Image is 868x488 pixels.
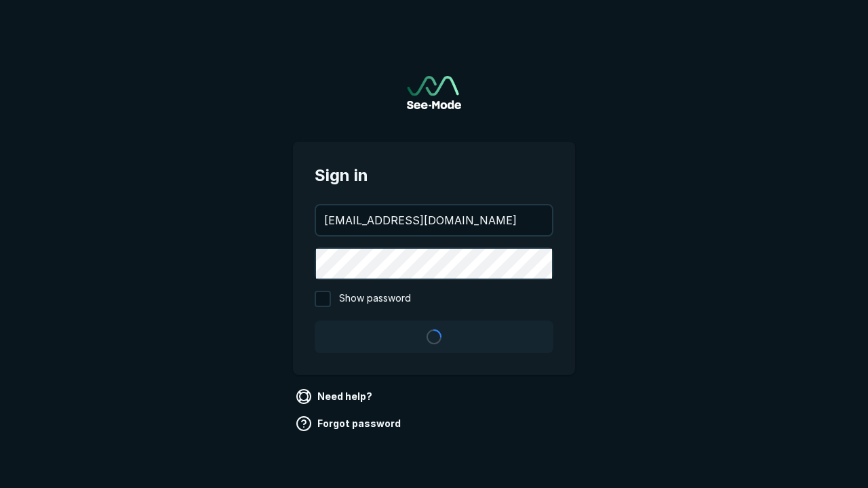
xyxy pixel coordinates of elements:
span: Sign in [315,163,553,188]
input: your@email.com [316,205,552,235]
img: See-Mode Logo [407,76,461,109]
a: Need help? [293,386,378,407]
span: Show password [339,291,411,307]
a: Go to sign in [407,76,461,109]
a: Forgot password [293,413,406,434]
